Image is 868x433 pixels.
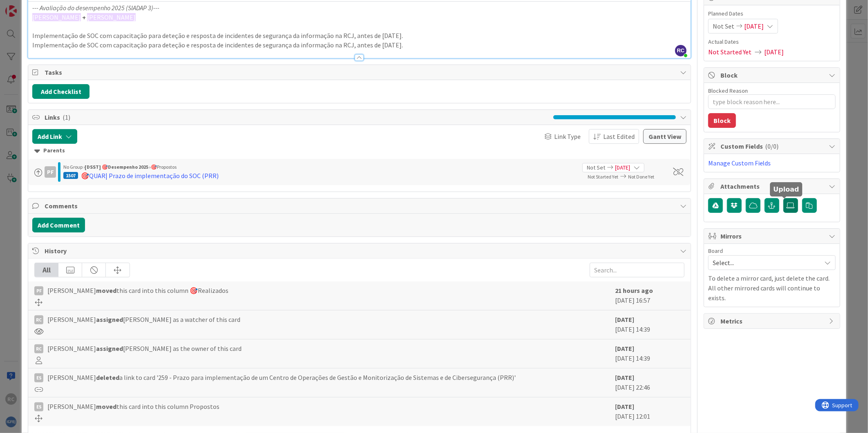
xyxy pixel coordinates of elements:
[615,402,685,422] div: [DATE] 12:01
[34,315,43,324] div: RC
[615,286,685,306] div: [DATE] 16:57
[96,402,116,411] b: moved
[628,174,654,180] span: Not Done Yet
[32,40,687,50] p: Implementação de SOC com capacitação para deteção e resposta de incidentes de segurança da inform...
[590,263,685,277] input: Search...
[45,112,549,122] span: Links
[708,273,836,303] p: To delete a mirror card, just delete the card. All other mirrored cards will continue to exists.
[96,344,123,353] b: assigned
[63,113,70,121] span: ( 1 )
[765,47,784,57] span: [DATE]
[32,13,81,21] span: [PERSON_NAME]
[713,257,817,268] span: Select...
[151,164,177,170] span: 🎯Propostos
[615,344,685,364] div: [DATE] 14:39
[81,171,219,181] div: 🎯QUAR| Prazo de implementação do SOC (PRR)
[720,70,825,80] span: Block
[588,174,618,180] span: Not Started Yet
[96,315,123,324] b: assigned
[554,132,581,141] span: Link Type
[87,13,136,21] span: [PERSON_NAME]
[32,4,159,12] em: --- Avaliação do desempenho 2025 (SIADAP 3)---
[708,248,723,254] span: Board
[708,9,836,18] span: Planned Dates
[82,13,86,21] strong: +
[720,316,825,326] span: Metrics
[96,286,116,295] b: moved
[708,159,771,167] a: Manage Custom Fields
[643,129,687,144] button: Gantt View
[708,87,748,94] label: Blocked Reason
[47,402,219,411] span: [PERSON_NAME] this card into this column Propostos
[720,181,825,191] span: Attachments
[615,286,653,295] b: 21 hours ago
[47,286,228,295] span: [PERSON_NAME] this card into this column 🎯Realizados
[615,315,685,335] div: [DATE] 14:39
[713,21,734,31] span: Not Set
[34,344,43,353] div: RC
[96,373,119,382] b: deleted
[34,286,43,295] div: PF
[720,231,825,241] span: Mirrors
[708,47,752,57] span: Not Started Yet
[589,129,639,144] button: Last Edited
[45,246,676,256] span: History
[32,218,85,232] button: Add Comment
[45,67,676,77] span: Tasks
[615,344,634,353] b: [DATE]
[773,185,799,193] h5: Upload
[615,402,634,411] b: [DATE]
[615,373,685,393] div: [DATE] 22:46
[34,402,43,411] div: ES
[63,172,78,179] div: 1507
[45,201,676,211] span: Comments
[17,1,37,11] span: Support
[708,113,736,128] button: Block
[675,45,687,56] span: RC
[85,164,151,170] b: [DSST] 🎯Desempenho 2025 ›
[744,21,764,31] span: [DATE]
[587,163,605,172] span: Not Set
[615,373,634,382] b: [DATE]
[765,142,779,150] span: ( 0/0 )
[47,373,516,382] span: [PERSON_NAME] a link to card '259 - Prazo para implementação de um Centro de Operações de Gestão ...
[34,146,685,155] div: Parents
[34,373,43,382] div: ES
[615,315,634,324] b: [DATE]
[45,166,56,178] div: PF
[32,84,89,99] button: Add Checklist
[720,141,825,151] span: Custom Fields
[47,315,240,324] span: [PERSON_NAME] [PERSON_NAME] as a watcher of this card
[47,344,242,353] span: [PERSON_NAME] [PERSON_NAME] as the owner of this card
[35,263,58,277] div: All
[615,163,630,172] span: [DATE]
[708,38,836,46] span: Actual Dates
[32,31,687,40] p: Implementação de SOC com capacitação para deteção e resposta de incidentes de segurança da inform...
[32,129,77,144] button: Add Link
[63,164,85,170] span: No Group ›
[603,132,635,141] span: Last Edited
